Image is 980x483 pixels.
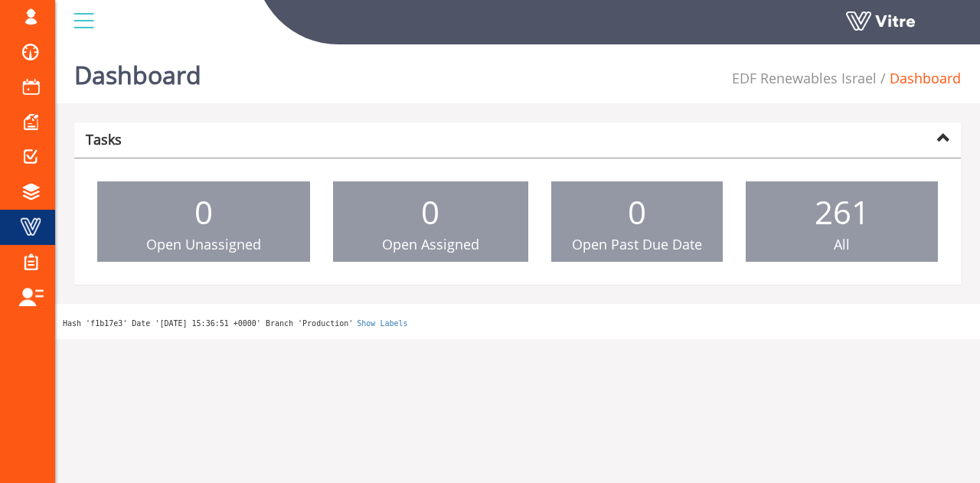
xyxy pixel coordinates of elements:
[146,235,261,253] span: Open Unassigned
[421,190,439,233] span: 0
[746,181,938,263] a: 261 All
[194,190,213,233] span: 0
[551,181,724,263] a: 0 Open Past Due Date
[357,319,407,328] a: Show Labels
[834,235,850,253] span: All
[63,319,353,328] span: Hash 'f1b17e3' Date '[DATE] 15:36:51 +0000' Branch 'Production'
[572,235,702,253] span: Open Past Due Date
[815,190,870,233] span: 261
[97,181,310,263] a: 0 Open Unassigned
[628,190,646,233] span: 0
[333,181,528,263] a: 0 Open Assigned
[86,130,122,148] strong: Tasks
[877,69,961,89] li: Dashboard
[74,38,201,103] h1: Dashboard
[382,235,479,253] span: Open Assigned
[732,69,877,87] a: EDF Renewables Israel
